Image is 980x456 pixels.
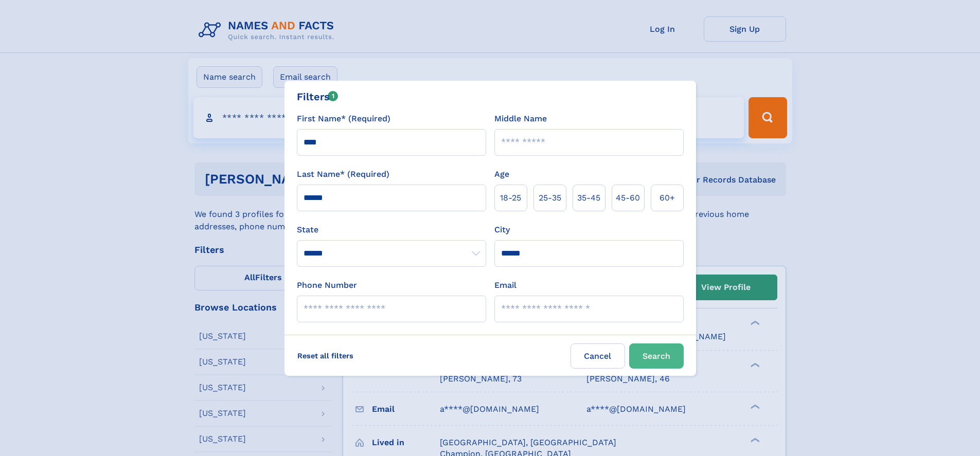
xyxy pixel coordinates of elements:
label: Age [494,168,509,180]
label: First Name* (Required) [297,113,390,125]
label: Phone Number [297,279,357,291]
label: State [297,224,486,236]
span: 45‑60 [616,192,640,204]
label: Reset all filters [291,343,360,368]
span: 60+ [660,192,675,204]
div: Filters [297,89,338,104]
span: 25‑35 [539,192,561,204]
button: Search [629,343,684,369]
label: City [494,224,510,236]
label: Middle Name [494,113,547,125]
label: Last Name* (Required) [297,168,389,180]
span: 18‑25 [500,192,521,204]
span: 35‑45 [577,192,600,204]
label: Email [494,279,516,291]
label: Cancel [571,343,625,369]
